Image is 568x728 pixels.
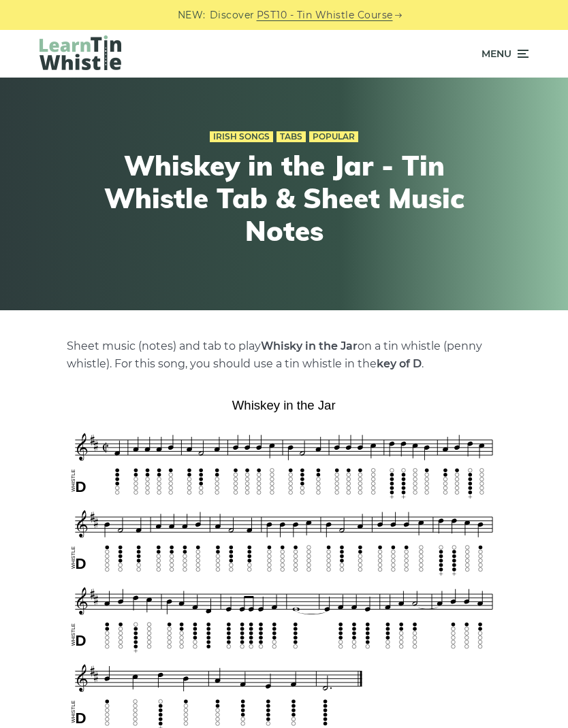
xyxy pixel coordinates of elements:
[67,337,501,373] p: Sheet music (notes) and tab to play on a tin whistle (penny whistle). For this song, you should u...
[261,340,358,352] strong: Whisky in the Jar
[277,131,306,142] a: Tabs
[40,35,121,70] img: LearnTinWhistle.com
[482,37,511,71] span: Menu
[377,357,422,370] strong: key of D
[100,149,468,247] h1: Whiskey in the Jar - Tin Whistle Tab & Sheet Music Notes
[210,131,273,142] a: Irish Songs
[309,131,358,142] a: Popular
